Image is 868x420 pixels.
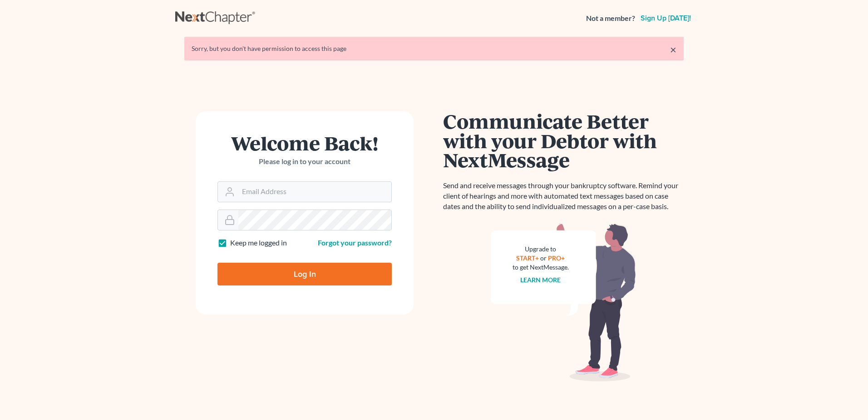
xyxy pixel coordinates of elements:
[670,44,676,55] a: ×
[230,238,287,248] label: Keep me logged in
[443,180,684,212] p: Send and receive messages through your bankruptcy software. Remind your client of hearings and mo...
[491,223,636,382] img: nextmessage_bg-59042aed3d76b12b5cd301f8e5b87938c9018125f34e5fa2b7a6b67550977c72.svg
[217,263,392,285] input: Log In
[217,133,392,153] h1: Welcome Back!
[513,245,569,254] div: Upgrade to
[521,276,561,284] a: Learn more
[548,254,565,262] a: PRO+
[238,182,391,202] input: Email Address
[513,263,569,272] div: to get NextMessage.
[318,238,392,247] a: Forgot your password?
[443,111,684,170] h1: Communicate Better with your Debtor with NextMessage
[639,15,693,22] a: Sign up [DATE]!
[517,254,539,262] a: START+
[192,44,676,53] div: Sorry, but you don't have permission to access this page
[586,13,635,24] strong: Not a member?
[541,254,547,262] span: or
[217,156,392,167] p: Please log in to your account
